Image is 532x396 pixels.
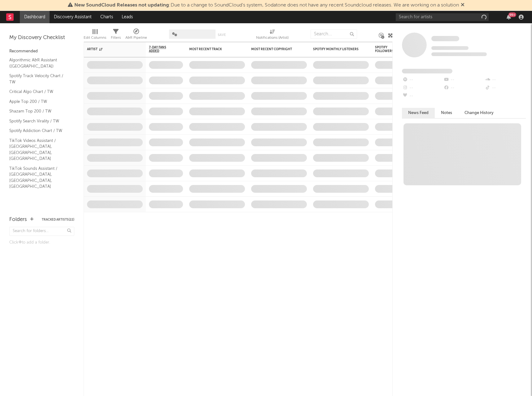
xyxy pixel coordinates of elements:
[9,57,68,69] a: Algorithmic A&R Assistant ([GEOGRAPHIC_DATA])
[311,29,357,39] input: Search...
[117,11,137,23] a: Leads
[458,108,500,118] button: Change History
[9,239,74,246] div: Click to add a folder.
[9,34,74,42] div: My Discovery Checklist
[485,76,526,84] div: --
[87,47,133,51] div: Artist
[402,84,443,92] div: --
[189,47,236,51] div: Most Recent Track
[256,26,289,44] div: Notifications (Artist)
[443,76,484,84] div: --
[402,92,443,100] div: --
[9,73,68,85] a: Spotify Track Velocity Chart / TW
[20,11,50,23] a: Dashboard
[9,118,68,125] a: Spotify Search Virality / TW
[435,108,458,118] button: Notes
[218,33,226,37] button: Save
[9,216,27,223] div: Folders
[9,127,68,134] a: Spotify Addiction Chart / TW
[402,69,452,73] span: Fans Added by Platform
[125,34,147,42] div: A&R Pipeline
[485,84,526,92] div: --
[9,48,74,55] div: Recommended
[443,84,484,92] div: --
[508,12,516,17] div: 99 +
[9,165,68,190] a: TikTok Sounds Assistant / [GEOGRAPHIC_DATA], [GEOGRAPHIC_DATA], [GEOGRAPHIC_DATA]
[313,47,360,51] div: Spotify Monthly Listeners
[9,98,68,105] a: Apple Top 200 / TW
[461,3,464,8] span: Dismiss
[256,34,289,42] div: Notifications (Artist)
[96,11,117,23] a: Charts
[431,46,469,50] span: Tracking Since: [DATE]
[431,52,487,56] span: 0 fans last week
[84,34,106,42] div: Edit Columns
[111,26,121,44] div: Filters
[125,26,147,44] div: A&R Pipeline
[42,218,74,221] button: Tracked Artists(22)
[396,13,489,21] input: Search for artists
[50,11,96,23] a: Discovery Assistant
[9,108,68,115] a: Shazam Top 200 / TW
[111,34,121,42] div: Filters
[431,36,459,41] span: Some Artist
[402,108,435,118] button: News Feed
[74,3,169,8] span: New SoundCloud Releases not updating
[9,227,74,236] input: Search for folders...
[251,47,298,51] div: Most Recent Copyright
[9,137,68,162] a: TikTok Videos Assistant / [GEOGRAPHIC_DATA], [GEOGRAPHIC_DATA], [GEOGRAPHIC_DATA]
[507,15,511,20] button: 99+
[84,26,106,44] div: Edit Columns
[74,3,459,8] span: : Due to a change to SoundCloud's system, Sodatone does not have any recent Soundcloud releases. ...
[149,46,174,53] span: 7-Day Fans Added
[402,76,443,84] div: --
[431,36,459,42] a: Some Artist
[9,88,68,95] a: Critical Algo Chart / TW
[375,46,397,53] div: Spotify Followers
